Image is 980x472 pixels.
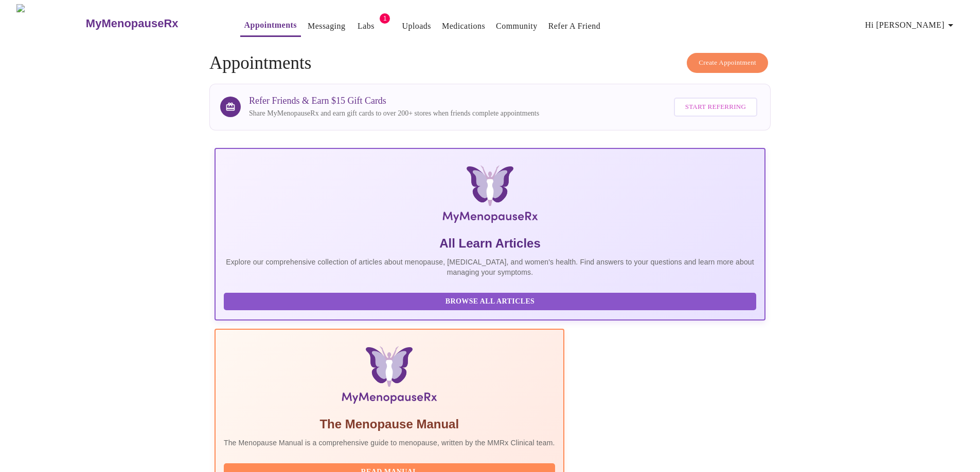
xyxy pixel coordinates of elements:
p: The Menopause Manual is a comprehensive guide to menopause, written by the MMRx Clinical team. [224,438,555,448]
button: Refer a Friend [544,16,605,36]
a: Appointments [244,18,297,32]
button: Uploads [398,16,435,36]
a: Medications [442,19,485,33]
img: MyMenopauseRx Logo [16,4,84,43]
a: Community [496,19,538,33]
button: Labs [349,16,382,36]
h5: All Learn Articles [224,235,756,252]
a: Labs [358,19,375,33]
h3: Refer Friends & Earn $15 Gift Cards [249,96,539,106]
span: Browse All Articles [234,295,746,308]
button: Appointments [240,15,301,37]
span: 1 [380,13,390,24]
button: Medications [438,16,489,36]
button: Create Appointment [687,53,768,73]
span: Start Referring [685,101,746,113]
a: Start Referring [671,92,760,122]
a: Messaging [308,19,345,33]
img: MyMenopauseRx Logo [307,165,673,227]
p: Share MyMenopauseRx and earn gift cards to over 200+ stores when friends complete appointments [249,108,539,119]
h4: Appointments [209,53,771,73]
a: MyMenopauseRx [84,6,219,42]
h5: The Menopause Manual [224,416,555,432]
a: Browse All Articles [224,296,759,305]
span: Create Appointment [699,57,756,69]
a: Uploads [402,19,431,33]
a: Refer a Friend [548,19,601,33]
button: Start Referring [674,98,757,117]
button: Browse All Articles [224,293,756,311]
button: Hi [PERSON_NAME] [861,15,961,35]
span: Hi [PERSON_NAME] [865,18,957,32]
button: Messaging [304,16,349,36]
img: Menopause Manual [276,346,502,408]
button: Community [492,16,542,36]
p: Explore our comprehensive collection of articles about menopause, [MEDICAL_DATA], and women's hea... [224,257,756,277]
h3: MyMenopauseRx [86,17,179,30]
